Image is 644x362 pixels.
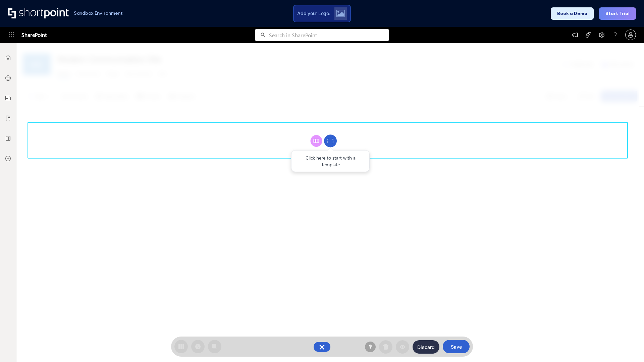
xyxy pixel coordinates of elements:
[599,7,636,20] button: Start Trial
[74,11,123,15] h1: Sandbox Environment
[610,330,644,362] iframe: Chat Widget
[269,29,389,41] input: Search in SharePoint
[443,340,470,353] button: Save
[551,7,594,20] button: Book a Demo
[336,10,345,17] img: Upload logo
[297,10,330,16] span: Add your Logo:
[21,27,47,43] span: SharePoint
[413,340,439,354] button: Discard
